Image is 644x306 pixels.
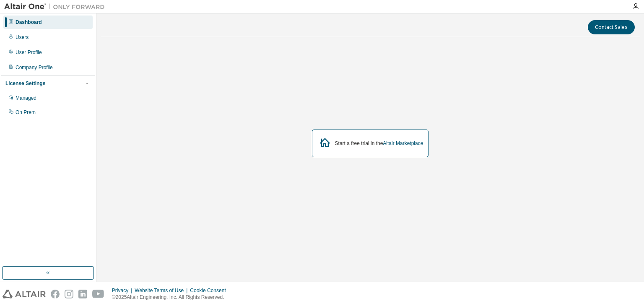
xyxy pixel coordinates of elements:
[16,64,53,71] div: Company Profile
[16,49,42,56] div: User Profile
[112,287,135,294] div: Privacy
[5,80,45,87] div: License Settings
[3,290,46,298] img: altair_logo.svg
[92,290,104,298] img: youtube.svg
[383,140,423,146] a: Altair Marketplace
[190,287,231,294] div: Cookie Consent
[335,140,423,147] div: Start a free trial in the
[16,34,29,41] div: Users
[112,294,231,301] p: © 2025 Altair Engineering, Inc. All Rights Reserved.
[16,109,36,116] div: On Prem
[16,19,42,26] div: Dashboard
[51,290,60,298] img: facebook.svg
[65,290,73,298] img: instagram.svg
[4,3,109,11] img: Altair One
[78,290,87,298] img: linkedin.svg
[135,287,190,294] div: Website Terms of Use
[16,95,36,101] div: Managed
[588,20,635,34] button: Contact Sales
